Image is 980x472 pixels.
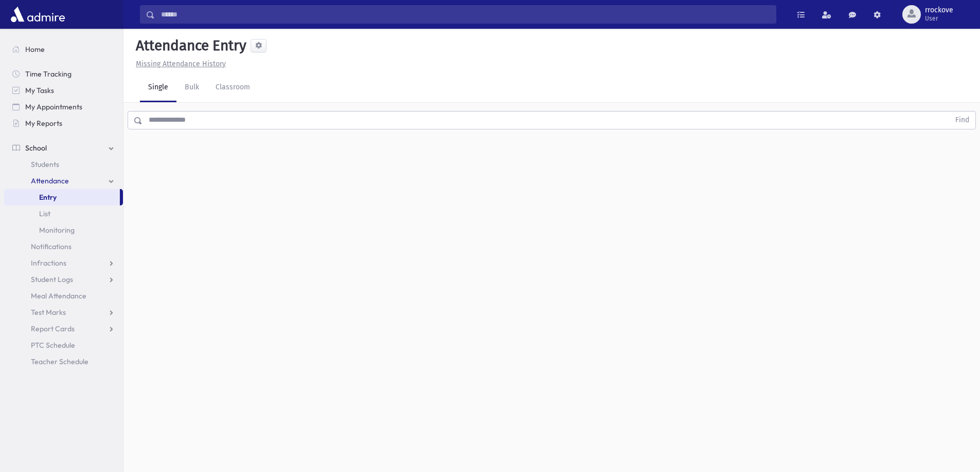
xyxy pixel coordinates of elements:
span: PTC Schedule [31,341,75,350]
a: My Reports [4,115,123,131]
h5: Attendance Entry [132,37,246,54]
span: Meal Attendance [31,291,86,300]
span: Monitoring [39,225,75,235]
span: Entry [39,193,57,202]
span: My Appointments [25,102,82,111]
span: Test Marks [31,308,66,317]
a: Bulk [176,73,207,102]
span: Time Tracking [25,69,72,79]
span: List [39,209,50,218]
span: Attendance [31,176,69,185]
a: PTC Schedule [4,337,123,353]
span: User [925,14,953,23]
a: Teacher Schedule [4,353,123,370]
a: My Tasks [4,82,123,99]
span: Report Cards [31,324,75,333]
span: Infractions [31,258,66,268]
span: Students [31,160,59,169]
a: List [4,205,123,222]
u: Missing Attendance History [136,60,226,68]
a: Missing Attendance History [132,60,226,68]
span: Notifications [31,242,72,251]
span: My Tasks [25,86,54,95]
a: Home [4,41,123,58]
button: Find [949,111,975,129]
a: Student Logs [4,271,123,288]
a: Report Cards [4,320,123,337]
span: School [25,143,47,153]
a: Infractions [4,255,123,271]
a: Entry [4,189,120,205]
img: AdmirePro [8,4,67,25]
a: Monitoring [4,222,123,238]
span: Home [25,45,45,54]
a: My Appointments [4,99,123,115]
span: Student Logs [31,275,73,284]
span: rrockove [925,6,953,14]
span: Teacher Schedule [31,357,88,366]
a: Attendance [4,173,123,189]
span: My Reports [25,119,62,128]
input: Search [155,5,776,24]
a: Time Tracking [4,66,123,82]
a: Notifications [4,238,123,255]
a: Single [140,73,176,102]
a: Meal Attendance [4,288,123,304]
a: Classroom [207,73,258,102]
a: Test Marks [4,304,123,320]
a: School [4,140,123,156]
a: Students [4,156,123,173]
